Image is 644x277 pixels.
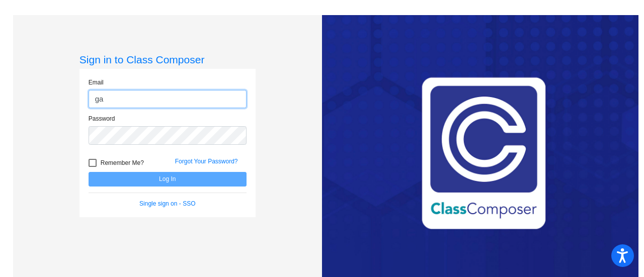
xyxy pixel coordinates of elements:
[101,157,144,169] span: Remember Me?
[89,172,247,187] button: Log In
[89,114,115,123] label: Password
[139,200,195,207] a: Single sign on - SSO
[175,158,238,165] a: Forgot Your Password?
[79,53,256,66] h3: Sign in to Class Composer
[89,78,104,87] label: Email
